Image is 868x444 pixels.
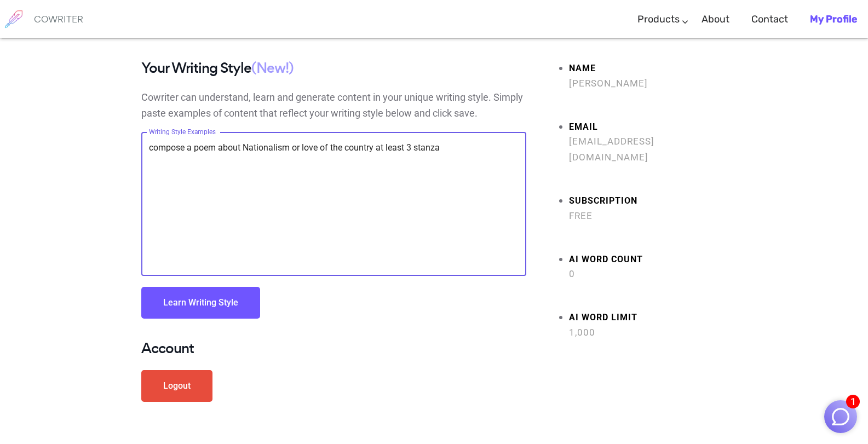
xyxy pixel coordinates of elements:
span: 1,000 [569,325,727,341]
a: Logout [141,370,212,402]
strong: Subscription [569,193,727,209]
span: [PERSON_NAME] [569,76,727,91]
span: (New!) [251,58,294,78]
strong: AI Word limit [569,310,727,326]
h4: Your Writing Style [141,60,526,76]
p: Cowriter can understand, learn and generate content in your unique writing style. Simply paste ex... [141,90,526,122]
span: 0 [569,266,727,282]
button: 1 [824,400,857,433]
textarea: compose a poem about Nationalism or love of the country at least 3 stanza [149,141,519,267]
button: Learn Writing Style [141,287,260,319]
label: Writing Style Examples [149,127,216,136]
strong: Email [569,119,727,135]
h4: Account [141,341,526,356]
img: Close chat [830,406,851,427]
strong: AI Word count [569,252,727,268]
strong: Name [569,61,727,77]
span: 1 [846,395,860,408]
span: [EMAIL_ADDRESS][DOMAIN_NAME] [569,134,727,165]
span: Free [569,208,727,224]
